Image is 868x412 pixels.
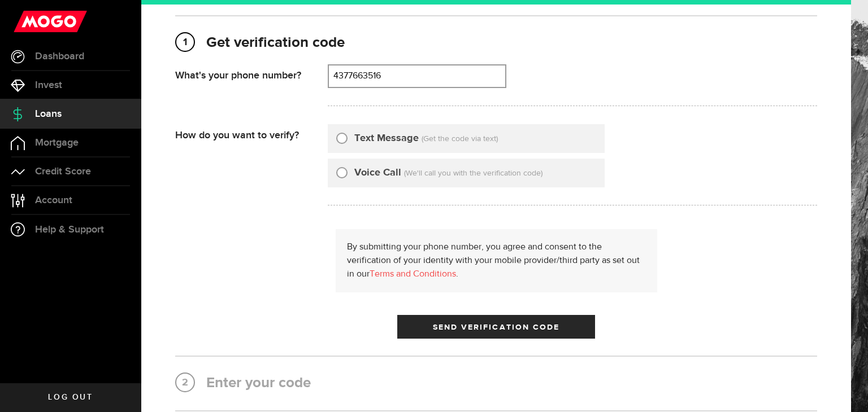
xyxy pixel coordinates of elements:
span: Send Verification Code [433,323,560,331]
span: (We'll call you with the verification code) [404,169,542,177]
span: Help & Support [35,225,104,235]
label: Voice Call [354,165,401,181]
label: Text Message [354,131,419,146]
span: 2 [176,374,194,392]
input: Voice Call [336,165,348,177]
span: 1 [176,33,194,51]
div: By submitting your phone number, you agree and consent to the verification of your identity with ... [336,229,657,292]
div: What's your phone number? [175,64,328,82]
button: Open LiveChat chat widget [9,5,43,38]
span: Loans [35,109,62,119]
div: How do you want to verify? [175,124,328,142]
button: Send Verification Code [397,315,595,339]
h2: Enter your code [175,374,817,393]
input: Text Message [336,131,348,142]
h2: Get verification code [175,33,817,53]
span: Invest [35,80,62,90]
span: Account [35,195,72,205]
span: Mortgage [35,138,79,148]
span: Dashboard [35,51,84,62]
span: Credit Score [35,166,91,177]
span: Log out [48,393,93,401]
span: (Get the code via text) [422,135,498,143]
a: Terms and Conditions [370,270,456,279]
